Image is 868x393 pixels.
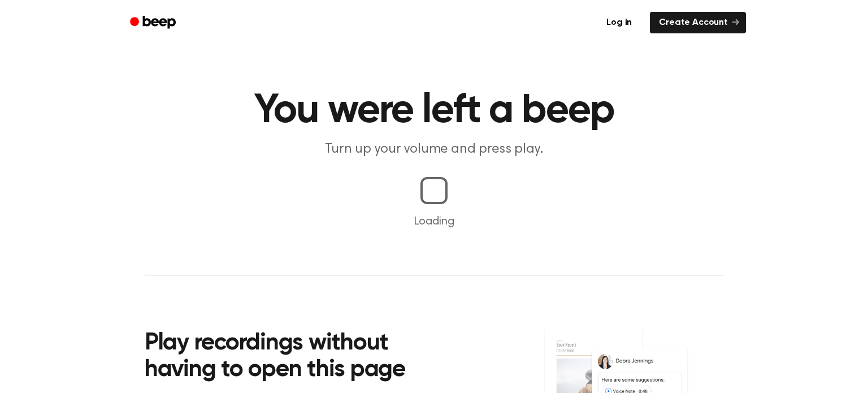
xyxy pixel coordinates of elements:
[595,10,643,36] a: Log in
[650,12,746,33] a: Create Account
[145,90,723,131] h1: You were left a beep
[217,140,651,159] p: Turn up your volume and press play.
[145,330,449,384] h2: Play recordings without having to open this page
[122,12,186,34] a: Beep
[14,213,854,230] p: Loading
